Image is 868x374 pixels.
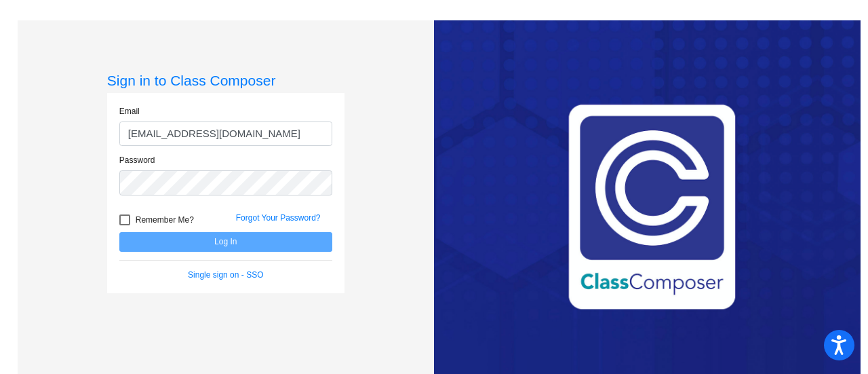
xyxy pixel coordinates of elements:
[136,212,194,228] span: Remember Me?
[119,154,155,166] label: Password
[119,232,332,252] button: Log In
[188,270,263,280] a: Single sign on - SSO
[236,213,321,223] a: Forgot Your Password?
[107,72,344,89] h3: Sign in to Class Composer
[119,105,140,117] label: Email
